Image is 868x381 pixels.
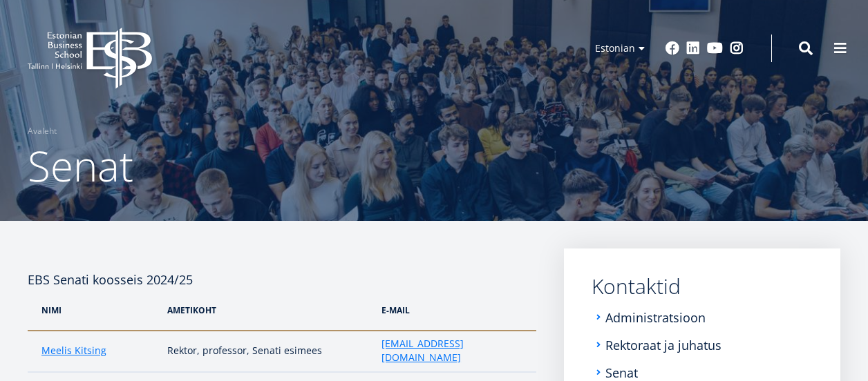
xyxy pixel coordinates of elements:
[707,41,723,55] a: Youtube
[160,290,375,331] th: AMetikoht
[28,137,133,194] span: Senat
[160,331,375,372] td: Rektor, professor, Senati esimees
[605,311,706,324] a: Administratsioon
[41,344,106,358] a: Meelis Kitsing
[381,337,522,364] a: [EMAIL_ADDRESS][DOMAIN_NAME]
[666,41,679,55] a: Facebook
[686,41,700,55] a: Linkedin
[605,338,721,352] a: Rektoraat ja juhatus
[28,290,160,331] th: NIMI
[730,41,744,55] a: Instagram
[605,366,638,380] a: Senat
[28,124,57,138] a: Avaleht
[28,248,536,290] h4: EBS Senati koosseis 2024/25
[592,276,813,297] a: Kontaktid
[375,290,536,331] th: e-Mail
